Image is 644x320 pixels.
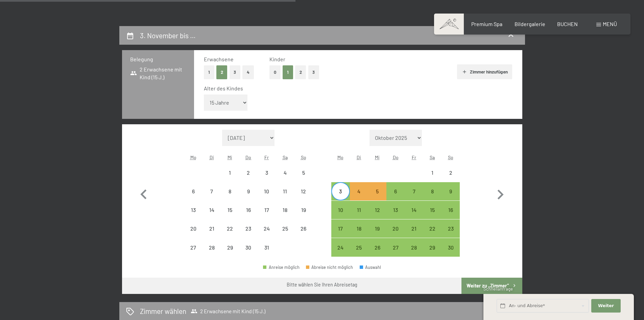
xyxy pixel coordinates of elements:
button: 1 [204,65,214,79]
div: Thu Oct 23 2025 [239,219,258,238]
div: Abreise nicht möglich [276,201,294,219]
div: Fri Oct 17 2025 [258,201,276,219]
div: Abreise nicht möglich [258,201,276,219]
div: Fri Oct 10 2025 [258,182,276,200]
div: 22 [424,226,441,243]
div: Abreise möglich [331,238,350,256]
div: Abreise möglich [405,238,423,256]
div: Thu Nov 20 2025 [386,219,405,238]
div: Mon Nov 17 2025 [331,219,350,238]
button: Weiter [591,299,620,313]
div: 17 [258,207,275,224]
div: Abreise nicht möglich [294,201,312,219]
div: Alter des Kindes [204,85,507,92]
div: 28 [405,245,422,262]
div: Abreise nicht möglich [423,163,442,182]
div: 12 [369,207,386,224]
div: 23 [240,226,257,243]
div: Auswahl [360,265,381,270]
div: Sun Oct 05 2025 [294,163,312,182]
div: Abreise nicht möglich [294,182,312,200]
div: Abreise nicht möglich [184,238,202,256]
div: Fri Oct 03 2025 [258,163,276,182]
span: Kinder [269,56,285,62]
div: Mon Nov 03 2025 [331,182,350,200]
div: 19 [369,226,386,243]
div: Tue Nov 04 2025 [350,182,368,200]
div: Abreise möglich [423,201,442,219]
span: Schnellanfrage [483,286,513,292]
div: 18 [351,226,367,243]
div: Sat Oct 04 2025 [276,163,294,182]
div: 24 [258,226,275,243]
div: 2 [442,170,459,187]
div: Abreise möglich [368,219,386,238]
div: Abreise möglich [442,238,460,256]
div: Mon Oct 27 2025 [184,238,202,256]
div: Abreise möglich [442,182,460,200]
a: Premium Spa [471,21,502,27]
button: 3 [308,65,319,79]
div: 11 [277,189,293,206]
div: Abreise nicht möglich [239,201,258,219]
div: Thu Oct 16 2025 [239,201,258,219]
div: 20 [185,226,202,243]
div: Abreise nicht möglich [239,219,258,238]
div: Mon Oct 13 2025 [184,201,202,219]
div: Thu Oct 09 2025 [239,182,258,200]
div: Abreise nicht möglich [294,163,312,182]
abbr: Mittwoch [375,154,380,160]
div: Abreise nicht möglich [258,182,276,200]
div: Thu Nov 13 2025 [386,201,405,219]
div: Abreise nicht möglich [239,238,258,256]
div: 7 [405,189,422,206]
div: Thu Oct 30 2025 [239,238,258,256]
div: 29 [424,245,441,262]
div: Mon Nov 10 2025 [331,201,350,219]
div: Bitte wählen Sie Ihren Abreisetag [287,281,357,288]
div: 16 [240,207,257,224]
div: 20 [387,226,404,243]
div: Abreise möglich [405,219,423,238]
div: 3 [332,189,349,206]
div: Mon Nov 24 2025 [331,238,350,256]
span: Weiter [598,303,614,309]
div: Abreise möglich [331,182,350,200]
div: 25 [351,245,367,262]
div: Abreise möglich [386,182,405,200]
div: Fri Nov 28 2025 [405,238,423,256]
span: 2 Erwachsene mit Kind (15 J.) [191,308,265,315]
div: 8 [424,189,441,206]
div: Sat Nov 22 2025 [423,219,442,238]
div: Abreise nicht möglich, da die Mindestaufenthaltsdauer nicht erfüllt wird [350,182,368,200]
div: 4 [277,170,293,187]
div: Tue Oct 21 2025 [202,219,221,238]
div: Wed Nov 05 2025 [368,182,386,200]
div: 26 [369,245,386,262]
div: Abreise nicht möglich [221,219,239,238]
button: Weiter zu „Zimmer“ [461,278,522,294]
div: Tue Oct 28 2025 [202,238,221,256]
div: Sun Oct 19 2025 [294,201,312,219]
div: Wed Oct 15 2025 [221,201,239,219]
button: 0 [269,65,281,79]
div: Sun Oct 26 2025 [294,219,312,238]
div: Abreise möglich [350,201,368,219]
button: 2 [295,65,306,79]
div: Tue Oct 07 2025 [202,182,221,200]
div: Tue Oct 14 2025 [202,201,221,219]
div: Abreise möglich [386,219,405,238]
div: Sun Nov 30 2025 [442,238,460,256]
div: Anreise möglich [263,265,300,270]
div: Fri Nov 07 2025 [405,182,423,200]
div: Abreise möglich [331,219,350,238]
div: Abreise nicht möglich [239,163,258,182]
div: Abreise nicht möglich [221,201,239,219]
div: Abreise möglich [350,219,368,238]
div: Sat Nov 29 2025 [423,238,442,256]
div: Abreise nicht möglich [184,201,202,219]
div: Abreise möglich [368,201,386,219]
div: Abreise nicht möglich [202,219,221,238]
div: 16 [442,207,459,224]
div: 26 [295,226,312,243]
